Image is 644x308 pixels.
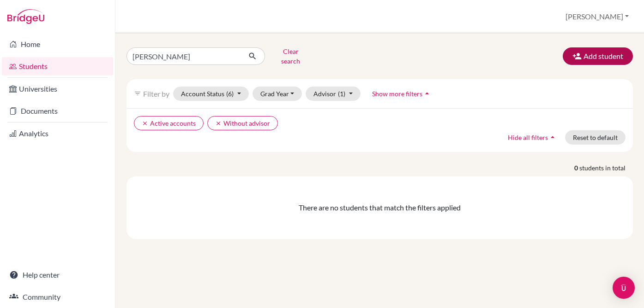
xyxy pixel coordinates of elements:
button: Account Status(6) [173,87,249,101]
span: (1) [338,90,345,98]
a: Students [2,57,113,76]
input: Find student by name... [126,47,241,65]
i: clear [215,120,222,127]
button: Show more filtersarrow_drop_up [364,87,439,101]
div: There are no students that match the filters applied [134,202,626,213]
i: clear [142,120,148,127]
span: (6) [226,90,234,98]
button: Advisor(1) [306,87,361,101]
i: arrow_drop_up [548,133,557,142]
button: Grad Year [253,87,302,101]
a: Home [2,35,113,53]
span: Hide all filters [508,134,548,141]
a: Documents [2,102,113,120]
span: students in total [579,163,633,173]
div: Open Intercom Messenger [613,277,635,299]
img: Bridge-U [7,9,44,24]
a: Help center [2,266,113,284]
button: Reset to default [565,130,626,145]
button: clearActive accounts [134,116,204,130]
button: [PERSON_NAME] [561,8,633,25]
a: Analytics [2,124,113,143]
i: filter_list [134,90,141,97]
button: Add student [563,47,633,65]
strong: 0 [574,163,579,173]
span: Filter by [143,89,169,98]
span: Show more filters [372,90,422,98]
button: Clear search [265,44,316,68]
i: arrow_drop_up [422,89,432,98]
a: Universities [2,80,113,98]
a: Community [2,288,113,306]
button: clearWithout advisor [207,116,278,130]
button: Hide all filtersarrow_drop_up [500,130,565,145]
